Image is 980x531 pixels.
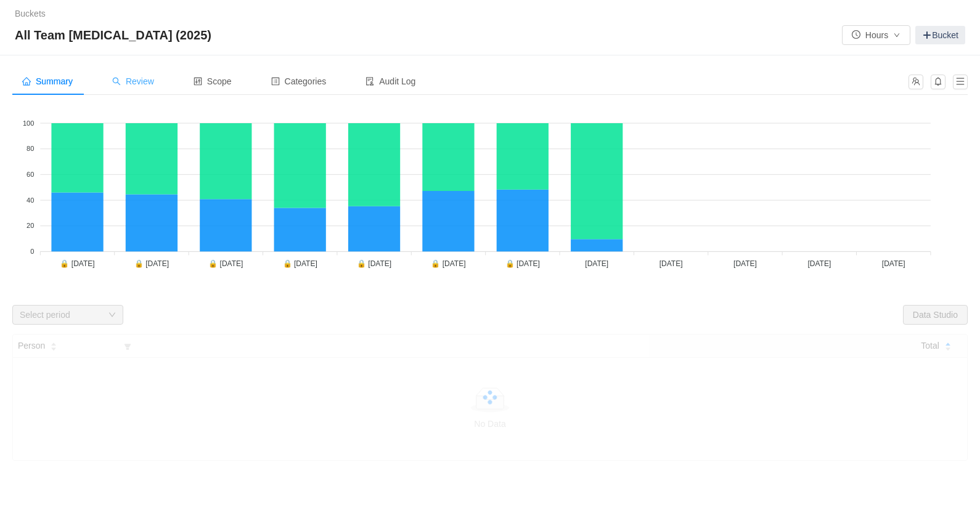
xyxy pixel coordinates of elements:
tspan: [DATE] [733,259,757,268]
tspan: 60 [27,171,34,178]
tspan: 20 [27,222,34,229]
tspan: [DATE] [882,259,905,268]
button: icon: bell [931,75,945,89]
tspan: 0 [30,248,34,255]
tspan: 🔒 [DATE] [283,259,317,268]
a: Buckets [15,9,46,18]
i: icon: home [22,77,31,86]
i: icon: control [194,77,202,86]
span: Summary [22,76,73,86]
button: icon: team [909,75,923,89]
i: icon: audit [365,77,374,86]
span: Categories [271,76,327,86]
tspan: 40 [27,197,34,204]
i: icon: search [112,77,121,86]
tspan: 🔒 [DATE] [357,259,391,268]
tspan: [DATE] [659,259,683,268]
tspan: 🔒 [DATE] [505,259,540,268]
span: All Team [MEDICAL_DATA] (2025) [15,25,219,45]
div: Select period [20,309,102,321]
span: Scope [194,76,232,86]
tspan: 🔒 [DATE] [60,259,94,268]
button: icon: menu [953,75,968,89]
tspan: [DATE] [585,259,608,268]
tspan: 🔒 [DATE] [208,259,243,268]
span: Audit Log [365,76,415,86]
tspan: [DATE] [807,259,831,268]
tspan: 100 [23,120,34,127]
span: Review [112,76,154,86]
i: icon: down [108,311,116,320]
button: icon: clock-circleHoursicon: down [842,25,910,45]
a: Bucket [915,26,965,44]
tspan: 🔒 [DATE] [431,259,465,268]
tspan: 80 [27,145,34,152]
i: icon: profile [271,77,280,86]
tspan: 🔒 [DATE] [134,259,169,268]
